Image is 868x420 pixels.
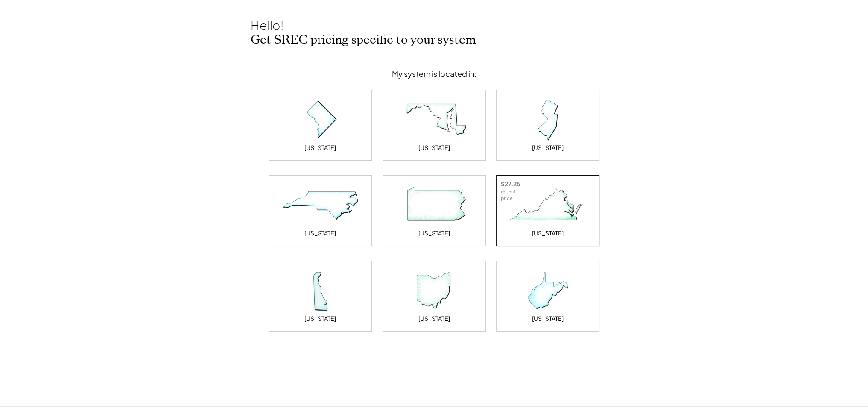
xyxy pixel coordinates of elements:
[532,229,564,238] div: [US_STATE]
[304,314,336,323] div: [US_STATE]
[278,99,363,141] img: District of Columbia
[278,270,363,312] img: Delaware
[392,270,477,312] img: Ohio
[418,314,450,323] div: [US_STATE]
[392,184,477,227] img: Pennsylvania
[304,229,336,238] div: [US_STATE]
[532,144,564,152] div: [US_STATE]
[418,229,450,238] div: [US_STATE]
[505,270,590,312] img: West Virginia
[304,144,336,152] div: [US_STATE]
[392,69,476,79] div: My system is located in:
[505,184,590,227] img: Virginia
[278,184,363,227] img: North Carolina
[418,144,450,152] div: [US_STATE]
[251,33,618,47] h2: Get SREC pricing specific to your system
[251,18,336,33] div: Hello!
[505,99,590,141] img: New Jersey
[532,314,564,323] div: [US_STATE]
[392,99,477,141] img: Maryland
